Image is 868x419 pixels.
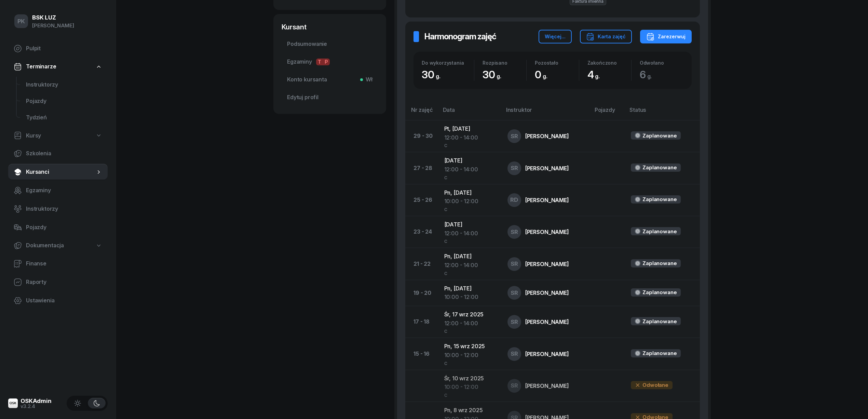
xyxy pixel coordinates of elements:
[587,60,631,66] div: Zakończono
[439,216,502,248] td: [DATE]
[26,278,102,287] span: Raporty
[444,360,497,366] div: C
[642,317,677,326] div: Zaplanowane
[21,93,108,109] a: Pojazdy
[8,164,108,180] a: Kursanci
[287,75,372,84] span: Konto kursanta
[497,73,501,80] small: g.
[640,30,692,43] button: Zarezerwuj
[525,290,569,296] div: [PERSON_NAME]
[586,32,626,41] div: Karta zajęć
[26,296,102,305] span: Ustawienia
[439,306,502,338] td: Śr, 17 wrz 2025
[287,93,372,102] span: Edytuj profil
[444,197,497,206] div: 10:00 - 12:00
[282,22,378,32] div: Kursant
[422,60,474,66] div: Do wykorzystania
[439,280,502,306] td: Pn, [DATE]
[535,60,579,66] div: Pozostało
[642,288,677,297] div: Zaplanowane
[439,120,502,152] td: Pt, [DATE]
[424,31,496,42] h2: Harmonogram zajęć
[511,165,518,171] span: SR
[511,383,518,389] span: SR
[642,259,677,268] div: Zaplanowane
[535,68,579,81] div: 0
[21,404,52,409] div: v3.2.4
[8,219,108,236] a: Pojazdy
[580,30,632,43] button: Karta zajęć
[32,21,74,30] div: [PERSON_NAME]
[525,319,569,325] div: [PERSON_NAME]
[8,274,108,290] a: Raporty
[525,133,569,139] div: [PERSON_NAME]
[8,182,108,199] a: Egzaminy
[439,105,502,120] th: Data
[439,152,502,184] td: [DATE]
[26,131,41,140] span: Kursy
[422,68,444,81] span: 30
[631,381,673,389] div: Odwołane
[525,166,569,171] div: [PERSON_NAME]
[405,280,439,306] td: 19 - 20
[444,133,497,142] div: 12:00 - 14:00
[26,205,102,213] span: Instruktorzy
[363,75,372,84] span: Wł
[21,77,108,93] a: Instruktorzy
[444,261,497,270] div: 12:00 - 14:00
[642,163,677,172] div: Zaplanowane
[444,229,497,238] div: 12:00 - 14:00
[8,40,108,57] a: Pulpit
[444,206,497,212] div: C
[444,319,497,328] div: 12:00 - 14:00
[282,36,378,52] a: Podsumowanie
[26,62,56,71] span: Terminarze
[502,105,591,120] th: Instruktor
[323,58,330,65] span: P
[483,60,526,66] div: Rozpisano
[405,184,439,216] td: 25 - 26
[511,133,518,139] span: SR
[647,73,652,80] small: g.
[646,32,686,41] div: Zarezerwuj
[511,261,518,267] span: SR
[26,44,102,53] span: Pulpit
[405,105,439,120] th: Nr zajęć
[26,223,102,232] span: Pojazdy
[8,128,108,144] a: Kursy
[444,238,497,244] div: C
[642,227,677,236] div: Zaplanowane
[444,293,497,302] div: 10:00 - 12:00
[8,145,108,162] a: Szkolenia
[26,149,102,158] span: Szkolenia
[511,319,518,325] span: SR
[525,351,569,357] div: [PERSON_NAME]
[543,73,547,80] small: g.
[539,30,572,43] button: Więcej...
[405,338,439,370] td: 15 - 16
[316,58,323,65] span: T
[483,68,504,81] span: 30
[525,229,569,235] div: [PERSON_NAME]
[282,71,378,88] a: Konto kursantaWł
[405,120,439,152] td: 29 - 30
[444,165,497,174] div: 12:00 - 14:00
[525,261,569,267] div: [PERSON_NAME]
[439,338,502,370] td: Pn, 15 wrz 2025
[444,328,497,333] div: C
[8,238,108,253] a: Dokumentacja
[26,259,102,268] span: Finanse
[640,60,683,66] div: Odwołano
[282,54,378,70] a: EgzaminyTP
[405,248,439,280] td: 21 - 22
[625,105,700,120] th: Status
[8,201,108,217] a: Instruktorzy
[640,68,655,81] span: 6
[439,248,502,280] td: Pn, [DATE]
[444,351,497,360] div: 10:00 - 12:00
[26,241,64,250] span: Dokumentacja
[287,40,372,49] span: Podsumowanie
[511,351,518,357] span: SR
[511,290,518,296] span: SR
[545,32,566,41] div: Więcej...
